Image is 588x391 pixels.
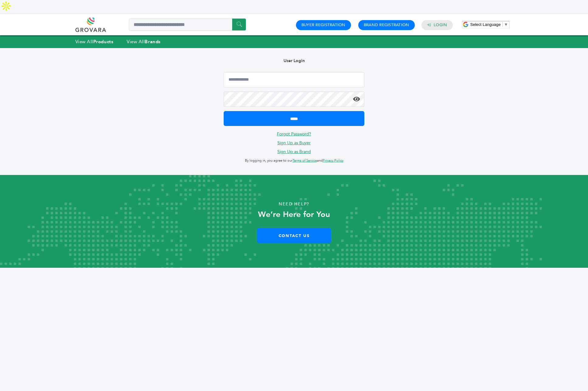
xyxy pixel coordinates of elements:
strong: Products [93,39,113,45]
a: Sign Up as Brand [277,149,311,155]
input: Search a product or brand... [129,19,246,31]
a: Contact Us [257,228,331,243]
a: Select Language​ [470,22,508,27]
a: Forgot Password? [277,131,311,137]
a: Privacy Policy [323,158,343,163]
input: Email Address [224,72,365,87]
a: View AllBrands [127,39,161,45]
a: Login [434,22,447,28]
span: ▼ [504,22,508,27]
a: View AllProducts [75,39,114,45]
a: Buyer Registration [301,22,346,28]
b: User Login [284,58,305,64]
strong: Brands [145,39,160,45]
p: By logging in, you agree to our and [224,157,365,164]
a: Terms of Service [293,158,317,163]
input: Password [224,92,365,107]
a: Sign Up as Buyer [277,140,311,146]
a: Brand Registration [364,22,409,28]
p: Need Help? [29,200,559,209]
strong: We’re Here for You [258,209,330,220]
span: Select Language [470,22,501,27]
